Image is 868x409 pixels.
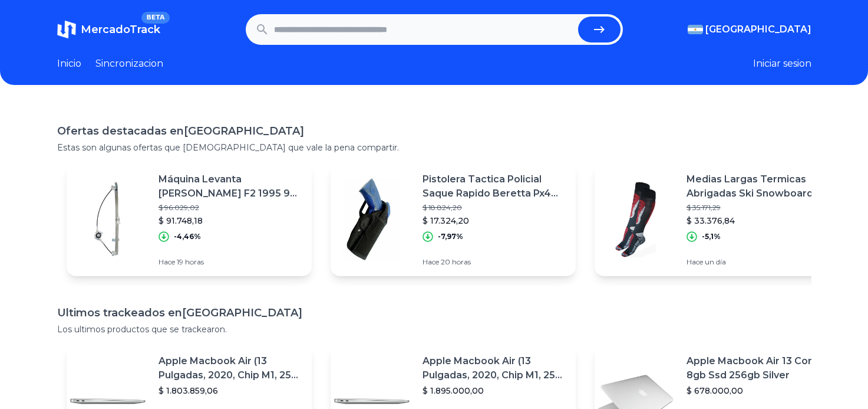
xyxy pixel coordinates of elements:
[57,20,160,39] a: MercadoTrackBETA
[159,215,302,227] p: $ 91.748,18
[423,385,566,397] p: $ 1.895.000,00
[81,23,160,36] span: MercadoTrack
[753,57,811,71] button: Iniciar sesion
[95,57,163,71] a: Sincronizacion
[159,172,302,201] p: Máquina Levanta [PERSON_NAME] F2 1995 96 97 A 04 Manual C
[331,178,413,261] img: Featured image
[423,257,566,267] p: Hace 20 horas
[705,22,811,37] span: [GEOGRAPHIC_DATA]
[423,203,566,212] p: $ 18.824,20
[702,232,721,241] p: -5,1%
[423,215,566,227] p: $ 17.324,20
[159,385,302,397] p: $ 1.803.859,06
[687,203,830,212] p: $ 35.171,29
[423,172,566,201] p: Pistolera Tactica Policial Saque Rapido Beretta Px4 [GEOGRAPHIC_DATA]
[423,354,566,382] p: Apple Macbook Air (13 Pulgadas, 2020, Chip M1, 256 Gb De Ssd, 8 Gb De Ram) - Plata
[57,305,811,321] h1: Ultimos trackeados en [GEOGRAPHIC_DATA]
[687,257,830,267] p: Hace un día
[57,323,811,335] p: Los ultimos productos que se trackearon.
[595,163,840,276] a: Featured imageMedias Largas Termicas Abrigadas Ski Snowboard Reforzadas$ 35.171,29$ 33.376,84-5,1...
[174,232,201,241] p: -4,46%
[67,163,312,276] a: Featured imageMáquina Levanta [PERSON_NAME] F2 1995 96 97 A 04 Manual C$ 96.029,02$ 91.748,18-4,4...
[687,354,830,382] p: Apple Macbook Air 13 Core I5 8gb Ssd 256gb Silver
[687,215,830,227] p: $ 33.376,84
[57,20,76,39] img: MercadoTrack
[688,22,811,37] button: [GEOGRAPHIC_DATA]
[57,57,81,71] a: Inicio
[141,12,169,24] span: BETA
[438,232,463,241] p: -7,97%
[159,354,302,382] p: Apple Macbook Air (13 Pulgadas, 2020, Chip M1, 256 Gb De Ssd, 8 Gb De Ram) - Plata
[57,123,811,139] h1: Ofertas destacadas en [GEOGRAPHIC_DATA]
[57,142,811,153] p: Estas son algunas ofertas que [DEMOGRAPHIC_DATA] que vale la pena compartir.
[67,178,149,261] img: Featured image
[687,172,830,201] p: Medias Largas Termicas Abrigadas Ski Snowboard Reforzadas
[595,178,677,261] img: Featured image
[159,203,302,212] p: $ 96.029,02
[331,163,576,276] a: Featured imagePistolera Tactica Policial Saque Rapido Beretta Px4 [GEOGRAPHIC_DATA]$ 18.824,20$ 1...
[687,385,830,397] p: $ 678.000,00
[688,25,703,34] img: Argentina
[159,257,302,267] p: Hace 19 horas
